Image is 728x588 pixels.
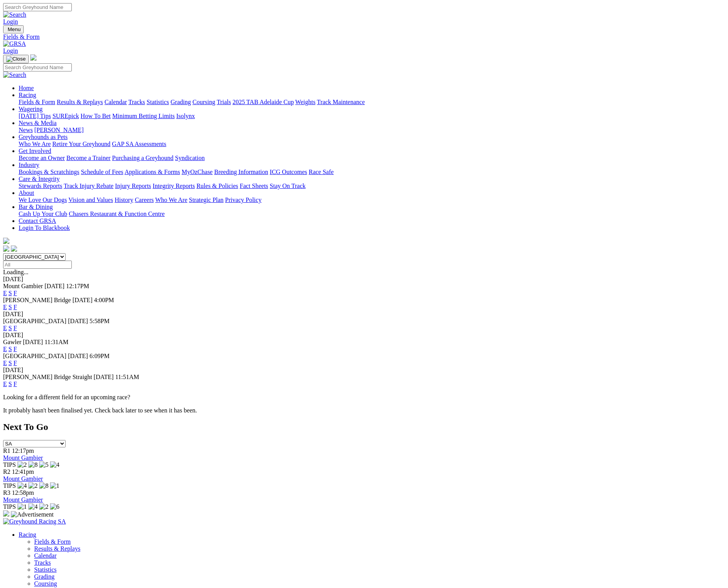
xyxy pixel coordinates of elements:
a: Purchasing a Greyhound [112,155,173,161]
span: 12:17pm [12,447,34,454]
a: S [9,304,12,310]
span: 5:58PM [90,318,110,324]
a: Industry [19,162,39,168]
a: F [14,360,17,366]
a: Stewards Reports [19,183,62,189]
a: Track Injury Rebate [64,183,113,189]
div: [DATE] [3,276,725,283]
a: ICG Outcomes [270,169,307,175]
img: 2 [39,503,49,510]
div: Greyhounds as Pets [19,141,725,148]
img: 8 [39,482,49,489]
img: 15187_Greyhounds_GreysPlayCentral_Resize_SA_WebsiteBanner_300x115_2025.jpg [3,510,9,517]
a: About [19,190,34,196]
a: Bookings & Scratchings [19,169,79,175]
a: Fact Sheets [240,183,268,189]
a: Login [3,47,18,54]
span: [DATE] [45,283,65,289]
a: Syndication [175,155,205,161]
a: SUREpick [52,113,79,119]
img: logo-grsa-white.png [30,54,36,61]
span: [DATE] [73,297,93,303]
a: Coursing [34,580,57,587]
span: 11:51AM [115,374,139,380]
img: 8 [28,461,38,468]
a: Stay On Track [270,183,305,189]
a: Integrity Reports [153,183,195,189]
a: Cash Up Your Club [19,210,67,217]
img: GRSA [3,40,26,47]
div: [DATE] [3,332,725,339]
a: [DATE] Tips [19,113,51,119]
partial: It probably hasn't been finalised yet. Check back later to see when it has been. [3,407,197,414]
a: E [3,290,7,296]
img: Search [3,11,26,18]
input: Search [3,63,72,71]
a: Fields & Form [19,99,55,105]
a: F [14,346,17,352]
a: F [14,290,17,296]
span: R1 [3,447,10,454]
img: 5 [39,461,49,468]
a: History [114,197,133,203]
a: Statistics [147,99,169,105]
div: [DATE] [3,367,725,374]
h2: Next To Go [3,422,725,432]
a: GAP SA Assessments [112,141,166,147]
img: 4 [17,482,27,489]
a: Track Maintenance [317,99,365,105]
a: Calendar [34,552,57,559]
img: Advertisement [11,511,54,518]
span: 11:31AM [45,339,69,345]
a: Rules & Policies [196,183,238,189]
a: Racing [19,531,36,538]
a: Strategic Plan [189,197,224,203]
a: Become an Owner [19,155,65,161]
span: Gawler [3,339,21,345]
img: 1 [17,503,27,510]
a: Wagering [19,106,43,112]
a: S [9,346,12,352]
a: E [3,346,7,352]
a: Results & Replays [34,545,80,552]
img: Greyhound Racing SA [3,518,66,525]
a: Grading [171,99,191,105]
a: F [14,381,17,387]
a: Applications & Forms [125,169,180,175]
div: Get Involved [19,155,725,162]
a: Fields & Form [3,33,725,40]
span: [PERSON_NAME] Bridge [3,297,71,303]
img: 4 [28,503,38,510]
a: Chasers Restaurant & Function Centre [69,210,165,217]
a: Login To Blackbook [19,224,70,231]
img: facebook.svg [3,245,9,252]
a: S [9,325,12,331]
img: Search [3,71,26,78]
span: [GEOGRAPHIC_DATA] [3,353,66,359]
input: Search [3,3,72,11]
img: 1 [50,482,59,489]
a: F [14,325,17,331]
span: [DATE] [94,374,114,380]
a: We Love Our Dogs [19,197,67,203]
a: MyOzChase [182,169,213,175]
input: Select date [3,261,72,269]
div: Care & Integrity [19,183,725,190]
a: Weights [295,99,315,105]
a: News & Media [19,120,57,126]
span: 12:41pm [12,468,34,475]
span: [DATE] [68,318,88,324]
a: Get Involved [19,148,51,154]
span: 12:17PM [66,283,89,289]
a: Become a Trainer [66,155,111,161]
span: Menu [8,26,21,32]
span: [PERSON_NAME] Bridge Straight [3,374,92,380]
img: logo-grsa-white.png [3,238,9,244]
a: E [3,381,7,387]
a: S [9,360,12,366]
a: Schedule of Fees [81,169,123,175]
img: 2 [17,461,27,468]
a: Care & Integrity [19,176,60,182]
a: Trials [217,99,231,105]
